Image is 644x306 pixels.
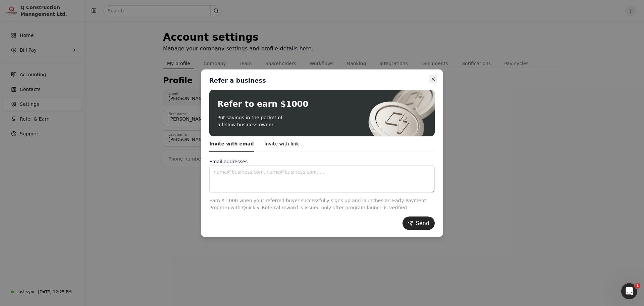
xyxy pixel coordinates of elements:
div: Put savings in the pocket of a fellow business owner. [217,114,308,128]
button: Invite with link [265,136,299,152]
div: Refer to earn $1000 [217,98,308,110]
div: Earn $1,000 when your referred buyer successfully signs up and launches an Early Payment Program ... [209,197,435,216]
button: Send [402,216,435,230]
h2: Refer a business [209,76,266,84]
img: Coin [366,90,440,136]
button: Invite with email [209,136,254,152]
iframe: Intercom live chat [621,283,637,299]
label: Email addresses [209,159,248,164]
span: 1 [635,283,640,289]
